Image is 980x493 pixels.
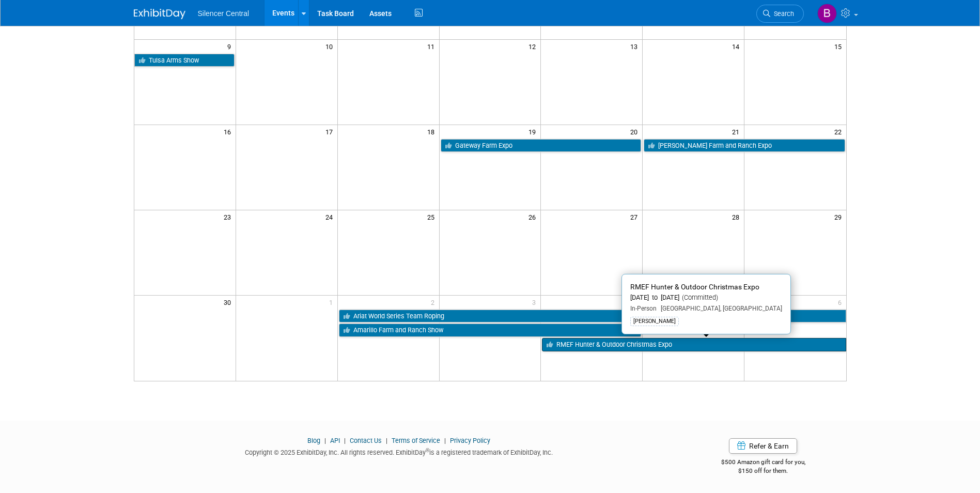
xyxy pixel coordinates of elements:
span: | [442,437,448,444]
span: | [322,437,329,444]
span: Search [770,10,794,18]
span: (Committed) [679,294,718,301]
a: Search [756,5,804,23]
span: 2 [430,296,439,309]
a: Blog [307,437,320,444]
span: 13 [629,40,642,53]
span: 3 [531,296,540,309]
a: Tulsa Arms Show [134,54,235,67]
a: Contact Us [350,437,382,444]
span: | [341,437,348,444]
span: 19 [527,125,540,138]
img: ExhibitDay [134,9,185,19]
a: Privacy Policy [450,437,490,444]
span: 10 [324,40,337,53]
span: 12 [527,40,540,53]
span: 23 [223,210,236,223]
span: 17 [324,125,337,138]
span: 29 [833,210,846,223]
span: Silencer Central [198,9,250,18]
span: 18 [426,125,439,138]
span: 20 [629,125,642,138]
a: Refer & Earn [729,438,797,454]
a: RMEF Hunter & Outdoor Christmas Expo [542,338,846,351]
span: 1 [328,296,337,309]
img: Billee Page [817,4,837,23]
sup: ® [426,448,429,453]
span: 16 [223,125,236,138]
span: 15 [833,40,846,53]
div: $500 Amazon gift card for you, [680,451,847,475]
div: [DATE] to [DATE] [630,294,782,302]
div: Copyright © 2025 ExhibitDay, Inc. All rights reserved. ExhibitDay is a registered trademark of Ex... [134,445,665,457]
a: Ariat World Series Team Roping [339,310,846,323]
span: 27 [629,210,642,223]
span: 30 [223,296,236,309]
span: 21 [731,125,744,138]
span: 9 [226,40,236,53]
span: 25 [426,210,439,223]
div: $150 off for them. [680,467,847,475]
a: Terms of Service [392,437,440,444]
a: Gateway Farm Expo [441,139,642,152]
div: [PERSON_NAME] [630,317,679,326]
span: 14 [731,40,744,53]
a: [PERSON_NAME] Farm and Ranch Expo [644,139,845,152]
span: [GEOGRAPHIC_DATA], [GEOGRAPHIC_DATA] [657,305,782,312]
span: 11 [426,40,439,53]
span: 24 [324,210,337,223]
span: | [383,437,390,444]
span: 22 [833,125,846,138]
span: 6 [837,296,846,309]
a: Amarillo Farm and Ranch Show [339,323,642,337]
span: RMEF Hunter & Outdoor Christmas Expo [630,283,759,291]
a: API [330,437,340,444]
span: 28 [731,210,744,223]
span: In-Person [630,305,657,312]
span: 26 [527,210,540,223]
